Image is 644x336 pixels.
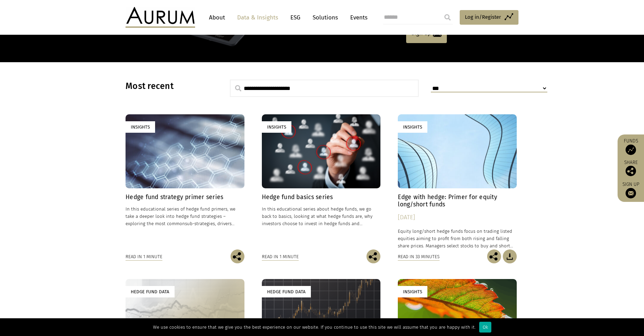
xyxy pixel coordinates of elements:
[398,228,517,249] p: Equity long/short hedge funds focus on trading listed equities aiming to profit from both rising ...
[460,10,518,25] a: Log in/Register
[479,322,491,333] div: Ok
[626,188,636,198] img: Sign up to our newsletter
[126,81,212,91] h3: Most recent
[262,205,381,227] p: In this educational series about hedge funds, we go back to basics, looking at what hedge funds a...
[487,249,501,263] img: Share this post
[398,213,517,222] div: [DATE]
[206,11,228,24] a: About
[398,253,440,261] div: Read in 33 minutes
[441,10,454,24] input: Submit
[185,221,215,226] span: sub-strategies
[126,121,155,133] div: Insights
[398,194,517,208] h4: Edge with hedge: Primer for equity long/short funds
[465,13,501,21] span: Log in/Register
[262,121,291,133] div: Insights
[126,205,244,227] p: In this educational series of hedge fund primers, we take a deeper look into hedge fund strategie...
[398,121,427,133] div: Insights
[262,286,311,297] div: Hedge Fund Data
[235,85,241,91] img: search.svg
[621,181,641,198] a: Sign up
[398,286,427,297] div: Insights
[262,253,299,261] div: Read in 1 minute
[503,249,517,263] img: Download Article
[621,160,641,176] div: Share
[347,11,368,24] a: Events
[262,194,381,201] h4: Hedge fund basics series
[367,249,380,263] img: Share this post
[126,194,244,201] h4: Hedge fund strategy primer series
[126,286,175,297] div: Hedge Fund Data
[398,114,517,249] a: Insights Edge with hedge: Primer for equity long/short funds [DATE] Equity long/short hedge funds...
[126,114,244,249] a: Insights Hedge fund strategy primer series In this educational series of hedge fund primers, we t...
[126,253,162,261] div: Read in 1 minute
[234,11,282,24] a: Data & Insights
[309,11,341,24] a: Solutions
[126,7,195,28] img: Aurum
[626,145,636,155] img: Access Funds
[626,166,636,176] img: Share this post
[287,11,304,24] a: ESG
[621,138,641,155] a: Funds
[231,249,244,263] img: Share this post
[262,114,381,249] a: Insights Hedge fund basics series In this educational series about hedge funds, we go back to bas...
